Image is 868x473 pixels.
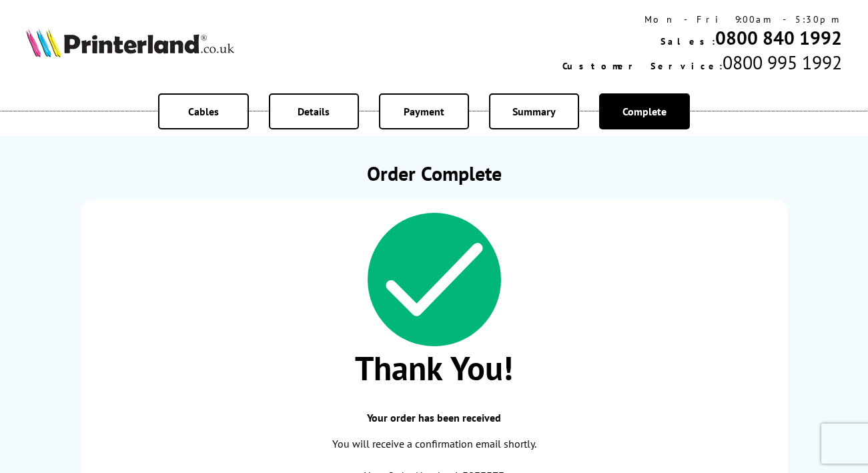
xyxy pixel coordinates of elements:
span: Payment [404,105,444,118]
h1: Order Complete [81,160,788,186]
img: Printerland Logo [26,28,234,57]
span: Customer Service: [562,60,723,72]
span: Sales: [661,35,715,47]
span: Complete [622,105,667,118]
a: 0800 840 1992 [715,25,842,50]
span: 0800 995 1992 [723,50,842,75]
div: Mon - Fri 9:00am - 5:30pm [562,13,842,25]
span: Thank You! [94,346,775,390]
span: Summary [512,105,556,118]
span: Details [298,105,330,118]
p: You will receive a confirmation email shortly. [94,435,775,453]
span: Your order has been received [94,411,775,424]
span: Cables [188,105,219,118]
